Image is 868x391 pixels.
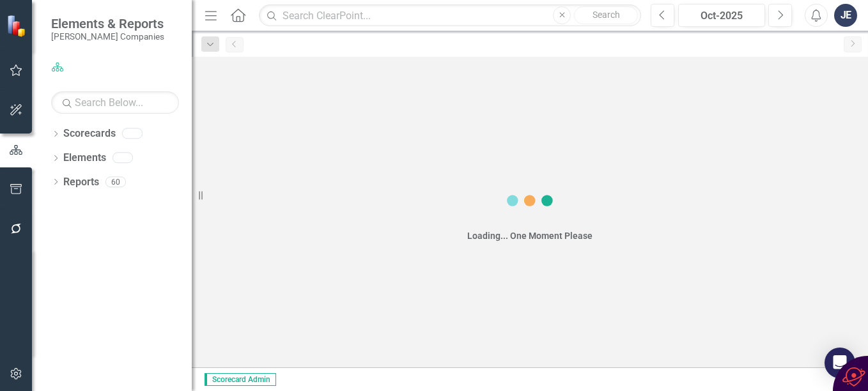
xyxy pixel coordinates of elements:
[834,4,857,27] button: JE
[259,4,641,27] input: Search ClearPoint...
[51,16,164,31] span: Elements & Reports
[205,373,276,386] span: Scorecard Admin
[574,6,638,24] button: Search
[5,13,29,38] img: ClearPoint Strategy
[51,91,179,114] input: Search Below...
[63,126,116,141] a: Scorecards
[105,176,126,187] div: 60
[593,10,620,20] span: Search
[63,175,99,190] a: Reports
[467,229,593,242] div: Loading... One Moment Please
[63,151,106,165] a: Elements
[683,8,761,24] div: Oct-2025
[678,4,765,27] button: Oct-2025
[51,31,164,42] small: [PERSON_NAME] Companies
[825,348,855,378] div: Open Intercom Messenger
